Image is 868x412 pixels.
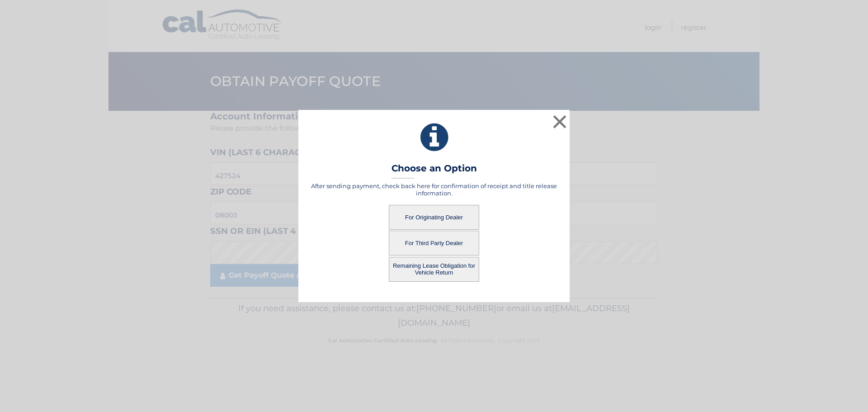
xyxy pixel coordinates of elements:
h5: After sending payment, check back here for confirmation of receipt and title release information. [310,182,558,197]
button: Remaining Lease Obligation for Vehicle Return [389,257,479,282]
button: × [551,113,569,131]
button: For Third Party Dealer [389,231,479,256]
h3: Choose an Option [392,163,477,179]
button: For Originating Dealer [389,205,479,230]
